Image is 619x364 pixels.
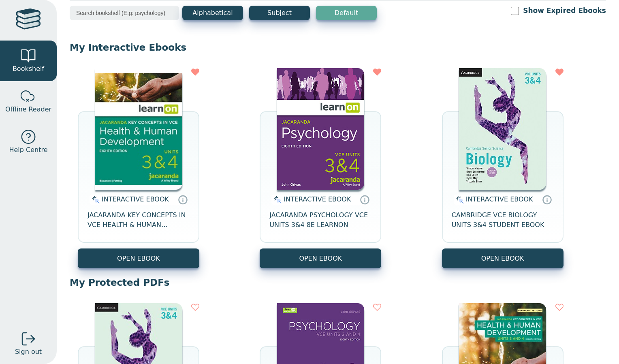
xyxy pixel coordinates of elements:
span: Offline Reader [5,105,51,114]
button: OPEN EBOOK [260,248,381,268]
a: Interactive eBooks are accessed online via the publisher’s portal. They contain interactive resou... [542,195,552,204]
input: Search bookshelf (E.g: psychology) [70,6,179,20]
button: Default [316,6,377,20]
img: interactive.svg [90,195,100,205]
img: 4bb61bf8-509a-4e9e-bd77-88deacee2c2e.jpg [277,68,364,190]
span: JACARANDA KEY CONCEPTS IN VCE HEALTH & HUMAN DEVELOPMENT UNITS 3&4 LEARNON EBOOK 8E [88,210,190,230]
label: Show Expired Ebooks [523,6,606,16]
img: interactive.svg [454,195,464,205]
span: Bookshelf [13,64,44,74]
a: Interactive eBooks are accessed online via the publisher’s portal. They contain interactive resou... [178,195,188,204]
button: Alphabetical [182,6,243,20]
span: INTERACTIVE EBOOK [284,195,351,203]
button: OPEN EBOOK [78,248,199,268]
img: 6e390be0-4093-ea11-a992-0272d098c78b.jpg [459,68,546,190]
img: interactive.svg [271,195,282,205]
p: My Protected PDFs [70,276,606,289]
span: INTERACTIVE EBOOK [466,195,533,203]
img: e003a821-2442-436b-92bb-da2395357dfc.jpg [95,68,182,190]
span: CAMBRIDGE VCE BIOLOGY UNITS 3&4 STUDENT EBOOK [452,210,554,230]
span: INTERACTIVE EBOOK [102,195,169,203]
button: OPEN EBOOK [442,248,564,268]
span: JACARANDA PSYCHOLOGY VCE UNITS 3&4 8E LEARNON [269,210,371,230]
a: Interactive eBooks are accessed online via the publisher’s portal. They contain interactive resou... [360,195,369,204]
span: Sign out [15,347,42,357]
span: Help Centre [9,145,47,155]
button: Subject [249,6,310,20]
p: My Interactive Ebooks [70,41,606,54]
